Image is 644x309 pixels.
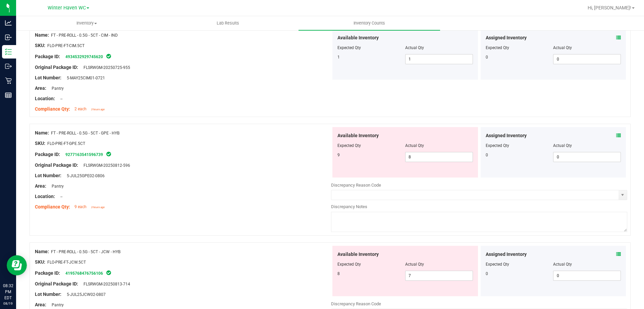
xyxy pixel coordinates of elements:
a: Lab Results [157,16,299,30]
span: FLSRWGM-20250812-596 [80,163,130,168]
inline-svg: Inbound [5,34,12,41]
span: 2 each [74,107,87,111]
span: SKU: [35,43,45,48]
div: Actual Qty [553,45,621,51]
a: 4934532929745620 [65,54,103,59]
a: 4195768476756106 [65,271,103,276]
span: -- [57,96,62,101]
input: 8 [406,152,473,162]
span: FLSRWGM-20250725-955 [80,65,130,70]
span: 5-JUL25JCW02-0807 [63,292,106,297]
span: Lot Number: [35,173,61,178]
a: Inventory [16,16,157,30]
input: 0 [553,152,621,162]
span: Lot Number: [35,292,61,297]
span: Location: [35,194,55,199]
div: 0 [486,54,553,60]
span: Compliance Qty: [35,106,70,112]
span: Assigned Inventory [486,34,527,41]
div: Actual Qty [553,143,621,149]
span: Location: [35,96,55,101]
div: Actual Qty [553,261,621,267]
span: Name: [35,32,49,38]
span: Pantry [48,86,64,91]
span: 3 hours ago [91,108,105,111]
span: Discrepancy Reason Code [331,301,381,306]
p: 08:32 PM EDT [3,283,13,301]
input: 1 [406,54,473,64]
span: Original Package ID: [35,281,78,286]
span: Package ID: [35,270,60,276]
input: 0 [553,54,621,64]
span: -- [57,194,62,199]
iframe: Resource center [7,255,27,275]
span: Area: [35,183,46,189]
span: Assigned Inventory [486,251,527,258]
input: 0 [553,271,621,280]
div: 0 [486,152,553,158]
span: Available Inventory [337,132,379,139]
inline-svg: Outbound [5,63,12,70]
span: FLO-PRE-FT-GPE.5CT [47,141,85,146]
span: 3 hours ago [91,206,105,209]
span: Actual Qty [405,143,424,148]
span: Inventory Counts [344,20,394,26]
div: Expected Qty [486,45,553,51]
span: FT - PRE-ROLL - 0.5G - 5CT - CIM - IND [51,33,118,38]
inline-svg: Analytics [5,20,12,26]
span: Package ID: [35,54,60,59]
span: In Sync [106,53,112,60]
span: select [619,190,627,200]
span: Available Inventory [337,34,379,41]
span: Discrepancy Reason Code [331,183,381,188]
span: 5-JUL25GPE02-0806 [63,173,105,178]
span: Lot Number: [35,75,61,80]
span: Package ID: [35,152,60,157]
p: 08/19 [3,301,13,306]
span: Expected Qty [337,45,361,50]
div: Discrepancy Notes [331,203,627,210]
inline-svg: Retail [5,77,12,84]
span: Compliance Qty: [35,204,70,209]
span: Name: [35,130,49,136]
span: FLO-PRE-FT-CIM.5CT [47,43,85,48]
span: 5-MAY25CIM01-0721 [63,76,105,80]
span: Original Package ID: [35,162,78,168]
span: SKU: [35,259,45,265]
span: Pantry [48,303,64,307]
span: In Sync [106,151,112,157]
inline-svg: Reports [5,92,12,99]
span: FT - PRE-ROLL - 0.5G - 5CT - JCW - HYB [51,249,120,254]
div: 0 [486,271,553,277]
span: Hi, [PERSON_NAME]! [588,5,631,10]
span: Area: [35,85,46,91]
span: Original Package ID: [35,65,78,70]
span: Inventory [16,20,157,26]
span: Assigned Inventory [486,132,527,139]
span: FLO-PRE-FT-JCW.5CT [47,260,86,265]
span: Available Inventory [337,251,379,258]
span: 9 each [74,204,87,209]
input: 7 [406,271,473,280]
span: SKU: [35,141,45,146]
span: Name: [35,249,49,254]
div: Expected Qty [486,261,553,267]
span: 9 [337,153,340,157]
span: FT - PRE-ROLL - 0.5G - 5CT - GPE - HYB [51,131,119,136]
span: Pantry [48,184,64,189]
span: Lab Results [208,20,248,26]
span: In Sync [106,269,112,276]
span: Winter Haven WC [48,5,86,11]
span: Area: [35,302,46,307]
span: Expected Qty [337,262,361,267]
span: Actual Qty [405,45,424,50]
inline-svg: Inventory [5,48,12,55]
a: 9277163541596739 [65,152,103,157]
span: 8 [337,271,340,276]
div: Expected Qty [486,143,553,149]
span: Actual Qty [405,262,424,267]
span: FLSRWGM-20250813-714 [80,282,130,286]
span: 1 [337,55,340,60]
span: Expected Qty [337,143,361,148]
a: Inventory Counts [299,16,440,30]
